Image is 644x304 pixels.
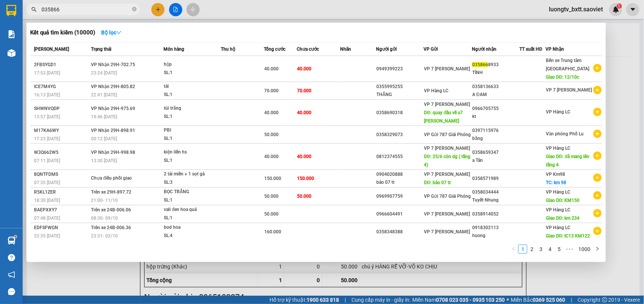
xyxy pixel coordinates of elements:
[528,245,536,253] a: 2
[34,224,89,232] div: EDFSFWGN
[34,206,89,214] div: BAEPXXY7
[424,88,449,93] span: VP Hàng LC
[297,66,311,71] span: 40.000
[297,176,314,181] span: 150.000
[472,69,519,77] div: TÍNH
[546,146,570,151] span: VP Hàng LC
[8,288,15,295] span: message
[536,245,545,254] li: 3
[424,132,471,137] span: VP Gửi 787 Giải Phóng
[424,47,438,52] span: VP Gửi
[546,207,570,212] span: VP Hàng LC
[377,109,424,117] div: 0358690318
[91,216,118,221] span: 08:30 - 09/10
[164,91,220,99] div: SL: 1
[472,157,519,164] div: a Tân
[546,198,580,203] span: Giao DĐ: KM150
[545,245,555,254] li: 4
[546,216,580,221] span: Giao DĐ: km 234
[472,61,519,69] div: 8933
[472,188,519,196] div: 0358034444
[376,47,397,52] span: Người gửi
[472,135,519,143] div: bằng
[264,229,281,234] span: 160.000
[164,170,220,178] div: 2 tải miến + 1 sọt gà
[91,189,131,195] span: Trên xe 29H-897.72
[424,172,470,177] span: VP 7 [PERSON_NAME]
[546,225,570,230] span: VP Hàng LC
[91,47,111,52] span: Trạng thái
[34,83,89,91] div: ICE7M4YG
[472,47,496,52] span: Người nhận
[518,245,527,254] li: 1
[593,209,602,217] span: plus-circle
[164,135,220,143] div: SL: 1
[472,224,519,232] div: 0918302113
[472,196,519,204] div: Tuyết Nhung
[91,136,117,141] span: 00:12 [DATE]
[424,154,471,168] span: DĐ: 25/6 còn dg ( tầng 4)
[377,131,424,139] div: 0358329073
[6,5,16,16] img: logo-vxr
[34,70,60,76] span: 17:53 [DATE]
[593,191,602,200] span: plus-circle
[164,196,220,205] div: SL: 1
[297,194,311,199] span: 50.000
[264,211,279,217] span: 50.000
[91,174,148,183] div: Chưa điều phối giao
[164,82,220,91] div: tải
[377,153,424,161] div: 0812374555
[91,233,118,239] span: 23:31 - 02/10
[297,154,311,159] span: 40.000
[91,84,135,89] span: VP Nhận 29H-805.82
[164,214,220,222] div: SL: 1
[424,211,470,217] span: VP 7 [PERSON_NAME]
[593,108,602,116] span: plus-circle
[424,146,470,151] span: VP 7 [PERSON_NAME]
[34,198,60,203] span: 18:30 [DATE]
[221,47,235,52] span: Thu hộ
[377,210,424,218] div: 0966604491
[34,47,69,52] span: [PERSON_NAME]
[91,150,135,155] span: VP Nhận 29H-998.98
[34,136,60,141] span: 17:23 [DATE]
[546,233,590,239] span: Giao DĐ: IC13 KM122
[555,245,564,254] li: 5
[546,189,570,195] span: VP Hàng LC
[472,127,519,135] div: 0397115976
[576,245,593,253] a: 1000
[593,227,602,235] span: plus-circle
[34,233,60,239] span: 22:35 [DATE]
[512,247,516,251] span: left
[34,158,60,163] span: 07:11 [DATE]
[34,149,89,157] div: W3Q662W5
[101,29,122,36] strong: Bộ lọc
[91,62,135,67] span: VP Nhận 29H-702.75
[509,245,518,254] button: left
[297,88,311,93] span: 70.000
[546,245,554,253] a: 4
[91,225,131,230] span: Trên xe 24B-006.36
[593,64,602,72] span: plus-circle
[527,245,536,254] li: 2
[164,178,220,187] div: SL: 3
[537,245,545,253] a: 3
[8,30,15,38] img: solution-icon
[593,130,602,138] span: plus-circle
[132,6,137,13] span: close-circle
[424,110,463,124] span: DĐ: quay đầu về s7 [PERSON_NAME]
[472,210,519,218] div: 0358914052
[34,92,60,98] span: 16:13 [DATE]
[424,229,470,234] span: VP 7 [PERSON_NAME]
[164,148,220,157] div: kiện liền hs
[164,206,220,214] div: vali đen hoa quả
[164,60,220,69] div: hộp
[472,91,519,99] div: A ĐAM
[91,92,117,98] span: 22:41 [DATE]
[546,172,565,177] span: VP Km98
[264,154,279,159] span: 40.000
[34,180,60,185] span: 07:35 [DATE]
[377,65,424,73] div: 0949399223
[377,228,424,236] div: 0358348388
[264,47,285,52] span: Tổng cước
